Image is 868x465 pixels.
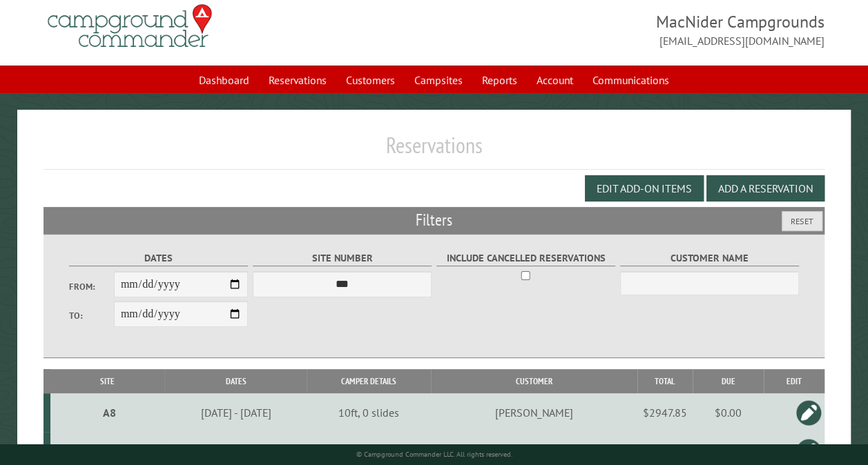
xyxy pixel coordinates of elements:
div: [DATE] - [DATE] [167,406,305,419]
th: Dates [164,369,307,393]
a: Reports [474,67,525,93]
button: Edit Add-on Items [585,175,704,201]
td: $0.00 [693,393,764,432]
button: Reset [782,211,822,231]
small: © Campground Commander LLC. All rights reserved. [356,450,512,459]
th: Edit [764,369,824,393]
a: Reservations [260,67,335,93]
a: Dashboard [191,67,258,93]
td: [PERSON_NAME] [431,393,637,432]
label: From: [69,280,114,293]
label: To: [69,309,114,322]
label: Include Cancelled Reservations [436,250,615,266]
a: Account [528,67,581,93]
td: 10ft, 0 slides [307,393,430,432]
a: Campsites [406,67,471,93]
label: Site Number [253,250,432,266]
div: A8 [56,406,162,419]
th: Customer [431,369,637,393]
button: Add a Reservation [706,175,824,201]
th: Total [637,369,693,393]
h1: Reservations [44,132,824,170]
label: Customer Name [620,250,799,266]
th: Site [50,369,165,393]
label: Dates [69,250,248,266]
a: Communications [584,67,677,93]
td: $2947.85 [637,393,693,432]
a: Customers [338,67,403,93]
th: Due [693,369,764,393]
h2: Filters [44,207,824,233]
th: Camper Details [307,369,430,393]
span: MacNider Campgrounds [EMAIL_ADDRESS][DOMAIN_NAME] [434,10,825,49]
